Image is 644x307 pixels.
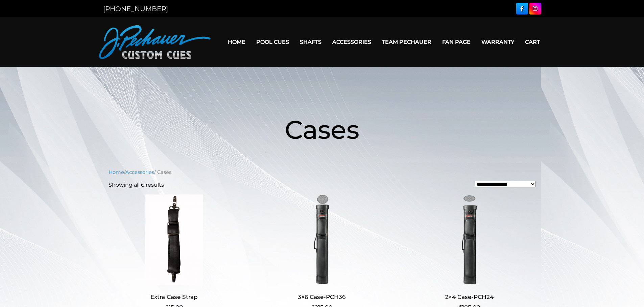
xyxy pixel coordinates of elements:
a: Pool Cues [251,33,294,51]
a: Home [109,169,124,175]
a: Home [222,33,251,51]
span: Cases [285,114,359,145]
img: Pechauer Custom Cues [99,25,211,59]
img: Extra Case Strap [109,194,240,285]
img: 2x4 Case-PCH24 [404,194,535,285]
a: Cart [520,33,545,51]
a: Team Pechauer [377,33,437,51]
h2: Extra Case Strap [109,291,240,303]
a: Fan Page [437,33,476,51]
a: [PHONE_NUMBER] [103,5,168,13]
p: Showing all 6 results [109,181,164,189]
h2: 2×4 Case-PCH24 [404,291,535,303]
select: Shop order [475,181,536,187]
h2: 3×6 Case-PCH36 [256,291,387,303]
a: Accessories [327,33,377,51]
a: Warranty [476,33,520,51]
a: Accessories [125,169,154,175]
nav: Breadcrumb [109,168,536,176]
img: 3x6 Case-PCH36 [256,194,387,285]
a: Shafts [294,33,327,51]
